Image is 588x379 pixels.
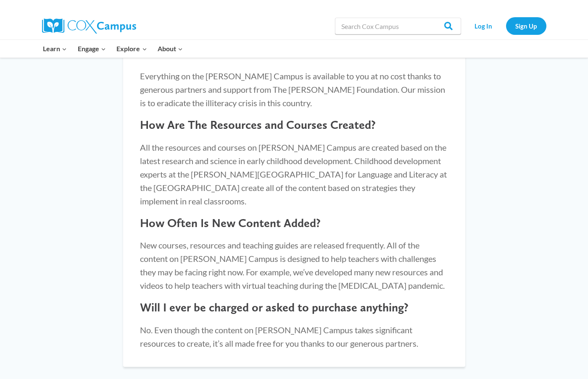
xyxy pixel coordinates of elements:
[140,216,448,230] h4: How Often Is New Content Added?
[335,18,461,34] input: Search Cox Campus
[152,40,188,58] button: Child menu of About
[38,40,188,58] nav: Primary Navigation
[140,238,448,292] p: New courses, resources and teaching guides are released frequently. All of the content on [PERSON...
[38,40,73,58] button: Child menu of Learn
[140,301,448,315] h4: Will I ever be charged or asked to purchase anything?
[140,118,448,132] h4: How Are The Resources and Courses Created?
[72,40,111,58] button: Child menu of Engage
[42,18,136,34] img: Cox Campus
[140,323,448,350] p: No. Even though the content on [PERSON_NAME] Campus takes significant resources to create, it’s a...
[465,17,546,34] nav: Secondary Navigation
[506,17,546,34] a: Sign Up
[140,69,448,110] p: Everything on the [PERSON_NAME] Campus is available to you at no cost thanks to generous partners...
[465,17,502,34] a: Log In
[140,141,448,208] p: All the resources and courses on [PERSON_NAME] Campus are created based on the latest research an...
[111,40,153,58] button: Child menu of Explore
